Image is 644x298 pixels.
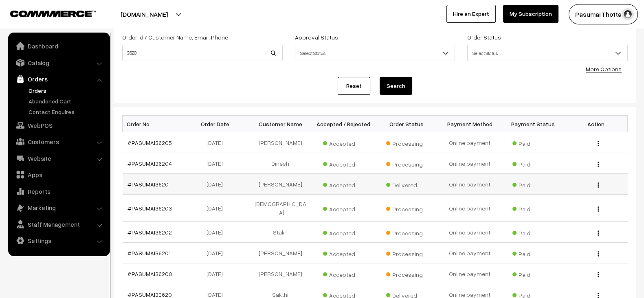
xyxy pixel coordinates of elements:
[512,248,553,258] span: Paid
[323,268,364,279] span: Accepted
[186,222,249,243] td: [DATE]
[127,205,172,212] a: #PASUMAI36203
[249,195,312,222] td: [DEMOGRAPHIC_DATA]
[10,134,107,149] a: Customers
[10,184,107,199] a: Reports
[622,8,634,20] img: user
[598,162,599,167] img: Menu
[122,33,228,42] label: Order Id / Customer Name, Email, Phone
[586,66,622,72] a: More Options
[565,116,628,132] th: Action
[10,167,107,182] a: Apps
[375,116,438,132] th: Order Status
[598,293,599,298] img: Menu
[10,72,107,86] a: Orders
[598,251,599,256] img: Menu
[127,139,172,146] a: #PASUMAI36205
[512,203,553,213] span: Paid
[438,132,501,153] td: Online payment
[249,222,312,243] td: Stalin
[503,5,558,23] a: My Subscription
[186,174,249,195] td: [DATE]
[438,116,501,132] th: Payment Method
[26,107,107,116] a: Contact Enquires
[10,11,96,17] img: COMMMERCE
[467,45,628,61] span: Select Status
[323,179,364,189] span: Accepted
[438,153,501,174] td: Online payment
[386,268,427,279] span: Processing
[10,118,107,133] a: WebPOS
[569,4,638,24] button: Pasumai Thotta…
[10,217,107,232] a: Staff Management
[10,8,81,18] a: COMMMERCE
[122,45,283,61] input: Order Id / Customer Name / Customer Email / Customer Phone
[598,230,599,236] img: Menu
[249,132,312,153] td: [PERSON_NAME]
[127,181,169,188] a: #PASUMAI3620
[127,291,172,298] a: #PASUMAI33620
[10,233,107,248] a: Settings
[323,248,364,258] span: Accepted
[323,137,364,148] span: Accepted
[598,206,599,212] img: Menu
[438,243,501,263] td: Online payment
[467,33,501,42] label: Order Status
[386,137,427,148] span: Processing
[512,137,553,148] span: Paid
[186,153,249,174] td: [DATE]
[186,263,249,284] td: [DATE]
[186,243,249,263] td: [DATE]
[438,263,501,284] td: Online payment
[380,77,412,95] button: Search
[295,46,455,60] span: Select Status
[26,97,107,105] a: Abandoned Cart
[468,46,627,60] span: Select Status
[323,158,364,169] span: Accepted
[598,272,599,277] img: Menu
[249,243,312,263] td: [PERSON_NAME]
[438,222,501,243] td: Online payment
[438,195,501,222] td: Online payment
[512,158,553,169] span: Paid
[386,203,427,213] span: Processing
[26,86,107,95] a: Orders
[446,5,496,23] a: Hire an Expert
[386,179,427,189] span: Delivered
[438,174,501,195] td: Online payment
[10,151,107,166] a: Website
[10,39,107,53] a: Dashboard
[249,116,312,132] th: Customer Name
[512,268,553,279] span: Paid
[598,182,599,188] img: Menu
[186,195,249,222] td: [DATE]
[338,77,370,95] a: Reset
[127,229,172,236] a: #PASUMAI36202
[386,248,427,258] span: Processing
[92,4,196,24] button: [DOMAIN_NAME]
[10,200,107,215] a: Marketing
[186,132,249,153] td: [DATE]
[323,203,364,213] span: Accepted
[386,227,427,237] span: Processing
[249,153,312,174] td: Dinesh
[295,45,455,61] span: Select Status
[249,174,312,195] td: [PERSON_NAME]
[127,270,172,277] a: #PASUMAI36200
[386,158,427,169] span: Processing
[323,227,364,237] span: Accepted
[295,33,338,42] label: Approval Status
[186,116,249,132] th: Order Date
[598,141,599,146] img: Menu
[501,116,565,132] th: Payment Status
[127,160,172,167] a: #PASUMAI36204
[312,116,375,132] th: Accepted / Rejected
[249,263,312,284] td: [PERSON_NAME]
[123,116,186,132] th: Order No
[512,227,553,237] span: Paid
[512,179,553,189] span: Paid
[127,250,171,256] a: #PASUMAI36201
[10,55,107,70] a: Catalog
